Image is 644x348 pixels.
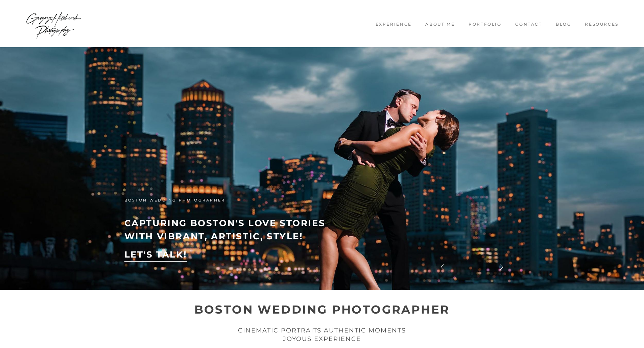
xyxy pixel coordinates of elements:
span: boston wedding photographer [124,198,225,203]
a: Resources [580,22,624,27]
a: Portfolio [463,22,507,27]
span: JOYOUS EXPERIENCE [283,335,361,343]
u: LET'S TALK! [124,248,187,262]
a: About me [420,22,460,27]
strong: capturing boston's love stories [124,218,326,229]
strong: BOSTON WEDDING PHOTOGRAPHER [194,302,450,317]
a: Blog [551,22,576,27]
span: CINEMATIC PORTRAITS AUTHENTIC MOMENTS [238,327,406,334]
a: LET'S TALK! [124,249,187,260]
img: Wedding Photographer Boston - Gregory Hitchcock Photography [25,3,82,44]
a: Contact [510,22,547,27]
a: Experience [370,22,417,27]
strong: with vibrant, artistic, style! [124,231,303,242]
